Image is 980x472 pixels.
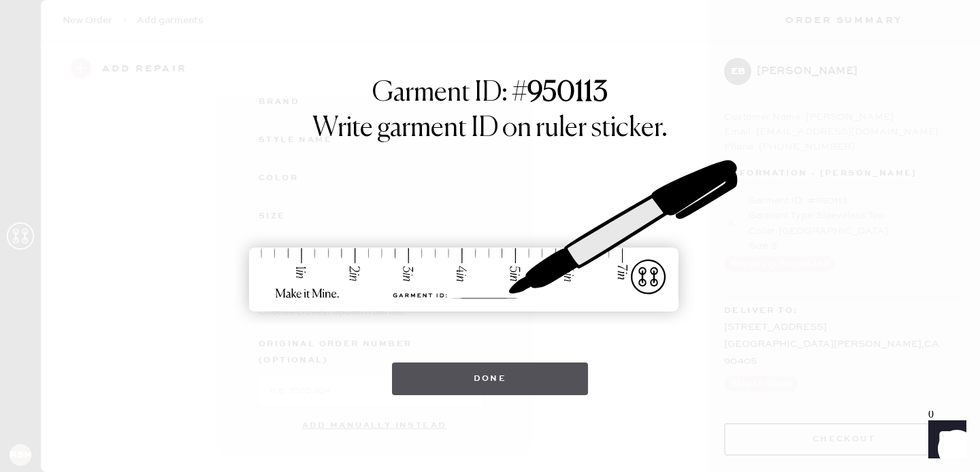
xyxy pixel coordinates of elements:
h1: Write garment ID on ruler sticker. [312,112,668,145]
strong: 950113 [527,80,608,107]
h1: Garment ID: # [372,77,608,112]
button: Done [392,363,589,395]
iframe: Front Chat [915,411,974,469]
img: ruler-sticker-sharpie.svg [235,124,745,349]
